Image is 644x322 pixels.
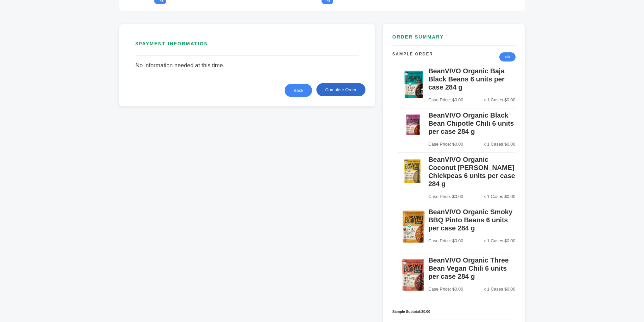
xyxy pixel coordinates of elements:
[484,140,516,148] span: x 1 Cases $0.00
[428,256,516,283] h5: BeanVIVO Organic Three Bean Vegan Chili 6 units per case 284 g
[136,41,359,52] h3: PAYMENT INFORMATION
[285,84,312,97] button: Back
[484,237,516,245] span: x 1 Cases $0.00
[421,309,430,314] strong: $0.00
[499,52,516,61] a: Edit
[428,111,516,138] h5: BeanVIVO Organic Black Bean Chipotle Chili 6 units per case 284 g
[428,155,516,191] h5: BeanVIVO Organic Coconut [PERSON_NAME] Chickpeas 6 units per case 284 g
[484,285,516,293] span: x 1 Cases $0.00
[316,83,365,96] button: Complete Order
[428,67,516,94] h5: BeanVIVO Organic Baja Black Beans 6 units per case 284 g
[428,208,516,235] h5: BeanVIVO Organic Smoky BBQ Pinto Beans 6 units per case 284 g
[392,34,516,46] h3: ORDER SUMMARY
[428,237,463,245] span: Case Price: $0.00
[428,140,463,148] span: Case Price: $0.00
[392,51,433,63] h4: Sample Order
[484,96,516,104] span: x 1 Cases $0.00
[428,193,463,201] span: Case Price: $0.00
[136,41,139,46] span: 3
[428,285,463,293] span: Case Price: $0.00
[428,96,463,104] span: Case Price: $0.00
[484,193,516,201] span: x 1 Cases $0.00
[392,309,516,315] div: Sample Subtotal:
[136,61,244,70] span: No information needed at this time.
